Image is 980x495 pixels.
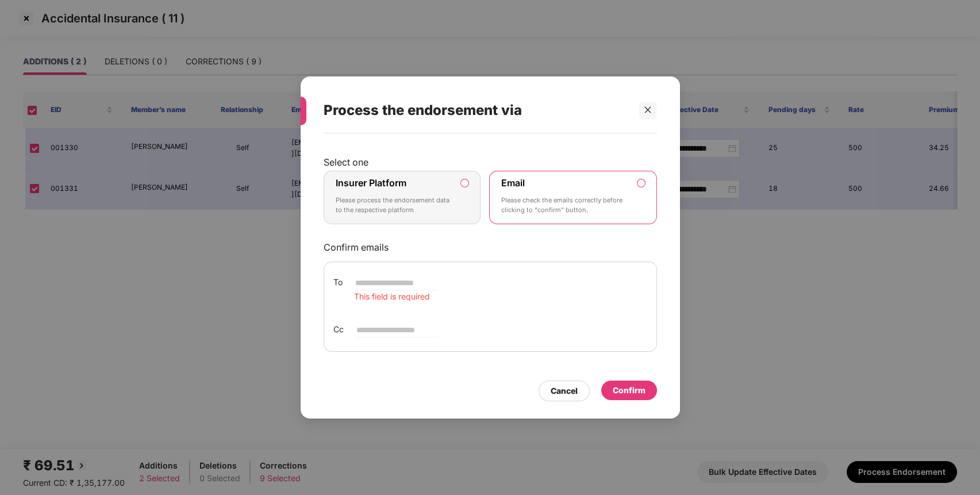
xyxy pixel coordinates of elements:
div: Cancel [551,385,578,397]
label: Email [501,177,525,189]
p: Confirm emails [324,241,657,253]
span: This field is required [354,291,430,301]
div: Process the endorsement via [324,88,629,133]
span: To [333,276,343,289]
input: EmailPlease check the emails correctly before clicking to “confirm” button. [637,179,645,187]
p: Select one [324,156,657,168]
label: Insurer Platform [336,177,406,189]
input: Insurer PlatformPlease process the endorsement data to the respective platform [461,179,468,187]
span: Cc [333,323,344,336]
span: close [644,106,652,114]
p: Please check the emails correctly before clicking to “confirm” button. [501,195,628,216]
div: Confirm [613,384,645,397]
p: Please process the endorsement data to the respective platform [336,195,453,216]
